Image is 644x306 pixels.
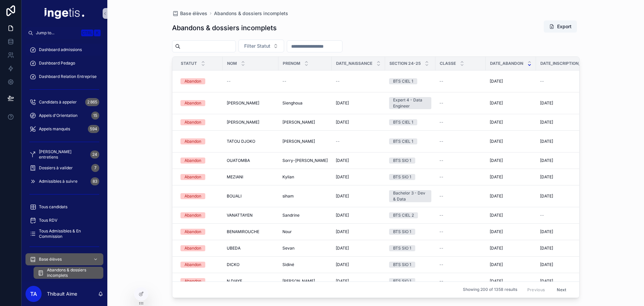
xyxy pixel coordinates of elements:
a: OUATOMBA [227,158,274,163]
a: Abandon [180,245,219,251]
a: Abandon [180,78,219,84]
a: BTS SIO 1 [389,262,431,268]
a: [DATE] [540,120,602,125]
button: Next [552,285,571,295]
a: [DATE] [336,229,381,234]
span: Date_Abandon [490,61,523,66]
a: Abandon [180,193,219,199]
a: [DATE] [490,262,532,267]
div: BTS CIEL 1 [393,119,413,125]
span: [DATE] [540,229,553,234]
a: [DATE] [540,174,602,180]
a: Abandon [180,229,219,235]
span: [DATE] [336,100,349,106]
span: Prenom [283,61,300,66]
div: BTS CIEL 1 [393,78,413,84]
a: [PERSON_NAME] entretiens24 [25,148,103,161]
div: Abandon [184,138,201,144]
span: [DATE] [490,193,503,199]
a: [PERSON_NAME] [282,139,328,144]
span: -- [439,213,443,218]
div: BTS CIEL 1 [393,138,413,144]
a: Nour [282,229,328,234]
a: Tous RDV [25,214,103,226]
a: BTS CIEL 1 [389,119,431,125]
a: [DATE] [336,246,381,251]
h1: Abandons & dossiers incomplets [172,23,277,33]
a: Abandon [180,138,219,144]
div: 15 [91,112,99,120]
button: Select Button [238,40,284,52]
span: [DATE] [490,174,503,180]
span: [DATE] [540,193,553,199]
a: [DATE] [336,193,381,199]
a: BTS SIO 1 [389,174,431,180]
span: [DATE] [336,120,349,125]
span: [DATE] [540,139,553,144]
a: Admissibles à suivre83 [25,175,103,187]
span: [DATE] [336,262,349,267]
span: VANATTAYEN [227,213,253,218]
div: 594 [88,125,99,133]
div: Bachelor 3 - Dev & Data [393,190,427,202]
span: Dashboard Pedago [39,60,75,66]
span: [DATE] [490,229,503,234]
span: TA [30,290,37,298]
a: Sidiné [282,262,328,267]
span: [DATE] [490,158,503,163]
span: Abandons & dossiers incomplets [214,10,288,17]
span: [DATE] [336,174,349,180]
span: Sorry-[PERSON_NAME] [282,158,328,163]
a: UBEDA [227,246,274,251]
div: scrollable content [21,39,107,282]
span: [DATE] [490,246,503,251]
span: -- [439,139,443,144]
a: [DATE] [490,193,532,199]
span: Dossiers à valider [39,165,73,171]
a: [DATE] [540,278,602,284]
a: BTS SIO 1 [389,158,431,164]
div: Abandon [184,262,201,268]
a: [DATE] [540,158,602,163]
span: Candidats à appeler [39,99,77,105]
span: -- [439,246,443,251]
span: [DATE] [336,246,349,251]
span: -- [227,79,231,84]
div: Abandon [184,245,201,251]
a: BENAMIROUCHE [227,229,274,234]
a: [DATE] [540,262,602,267]
button: Jump to...CtrlK [25,27,103,39]
span: Tous Admissibles & En Commission [39,228,97,239]
span: Jump to... [36,30,78,36]
div: 83 [91,177,99,185]
span: Appels d'Orientation [39,113,77,118]
span: Base élèves [39,257,62,262]
a: -- [282,79,328,84]
span: [PERSON_NAME] [282,278,315,284]
a: Tous candidats [25,201,103,213]
a: [DATE] [336,174,381,180]
span: Kylian [282,174,294,180]
a: -- [439,262,482,267]
span: TATOU DJOKO [227,139,255,144]
span: [PERSON_NAME] [227,100,259,106]
span: Date_Inscription_24-25 [540,61,593,66]
span: -- [336,79,340,84]
span: Tous RDV [39,218,57,223]
a: -- [439,100,482,106]
a: [DATE] [490,213,532,218]
span: Sevan [282,246,294,251]
a: [DATE] [540,100,602,106]
a: [PERSON_NAME] [227,120,274,125]
span: Section 24-25 [389,61,421,66]
a: [DATE] [336,120,381,125]
span: [DATE] [490,213,503,218]
span: [PERSON_NAME] [282,120,315,125]
a: [DATE] [540,139,602,144]
div: Abandon [184,229,201,235]
a: [DATE] [490,79,532,84]
span: [DATE] [336,278,349,284]
span: Appels manqués [39,126,70,132]
span: -- [439,79,443,84]
span: [DATE] [336,193,349,199]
